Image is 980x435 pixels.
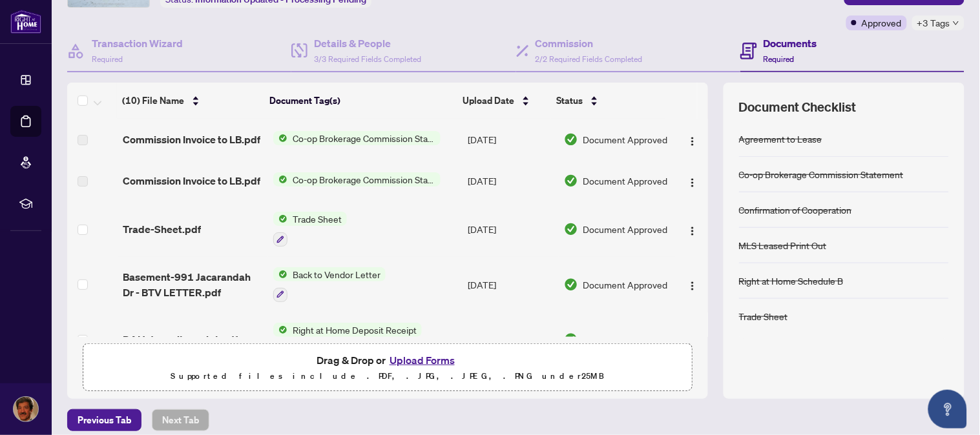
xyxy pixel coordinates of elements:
[764,54,795,64] span: Required
[764,35,817,51] h4: Documents
[273,267,386,302] button: Status IconBack to Vendor Letter
[273,212,347,247] button: Status IconTrade Sheet
[10,10,41,34] img: logo
[739,167,904,181] div: Co-op Brokerage Commission Statement
[687,226,698,236] img: Logo
[556,94,583,108] span: Status
[314,35,421,51] h4: Details & People
[463,257,559,312] td: [DATE]
[739,238,827,252] div: MLS Leased Print Out
[687,281,698,291] img: Logo
[583,132,668,147] span: Document Approved
[287,131,441,145] span: Co-op Brokerage Commission Statement
[123,132,260,147] span: Commission Invoice to LB.pdf
[682,219,703,239] button: Logo
[739,274,844,288] div: Right at Home Schedule B
[536,54,643,64] span: 2/2 Required Fields Completed
[152,409,209,431] button: Next Tab
[117,83,264,119] th: (10) File Name
[463,119,559,160] td: [DATE]
[463,201,559,257] td: [DATE]
[463,94,514,108] span: Upload Date
[273,131,287,145] img: Status Icon
[91,369,684,384] p: Supported files include .PDF, .JPG, .JPEG, .PNG under 25 MB
[123,173,260,188] span: Commission Invoice to LB.pdf
[83,344,692,392] span: Drag & Drop orUpload FormsSupported files include .PDF, .JPG, .JPEG, .PNG under25MB
[536,35,643,51] h4: Commission
[67,409,141,431] button: Previous Tab
[273,172,441,187] button: Status IconCo-op Brokerage Commission Statement
[953,20,959,26] span: down
[682,329,703,350] button: Logo
[583,174,668,188] span: Document Approved
[287,172,441,187] span: Co-op Brokerage Commission Statement
[287,212,347,226] span: Trade Sheet
[273,212,287,226] img: Status Icon
[687,336,698,347] img: Logo
[682,274,703,295] button: Logo
[739,132,822,146] div: Agreement to Lease
[122,94,184,108] span: (10) File Name
[123,332,238,347] span: RAH deposit receipt.pdf
[92,35,183,51] h4: Transaction Wizard
[463,160,559,201] td: [DATE]
[739,309,788,323] div: Trade Sheet
[386,352,459,369] button: Upload Forms
[917,15,950,30] span: +3 Tags
[583,278,668,292] span: Document Approved
[123,221,201,237] span: Trade-Sheet.pdf
[564,222,578,236] img: Document Status
[583,222,668,236] span: Document Approved
[273,323,422,358] button: Status IconRight at Home Deposit Receipt
[14,397,38,421] img: Profile Icon
[457,83,551,119] th: Upload Date
[273,267,287,281] img: Status Icon
[583,332,668,347] span: Document Approved
[682,129,703,150] button: Logo
[564,174,578,188] img: Document Status
[862,15,902,30] span: Approved
[273,323,287,337] img: Status Icon
[551,83,665,119] th: Status
[287,267,386,281] span: Back to Vendor Letter
[687,136,698,147] img: Logo
[739,203,852,217] div: Confirmation of Cooperation
[682,170,703,191] button: Logo
[273,172,287,187] img: Status Icon
[92,54,123,64] span: Required
[314,54,421,64] span: 3/3 Required Fields Completed
[928,390,967,429] button: Open asap
[317,352,459,369] span: Drag & Drop or
[273,131,441,145] button: Status IconCo-op Brokerage Commission Statement
[564,332,578,347] img: Document Status
[287,323,422,337] span: Right at Home Deposit Receipt
[564,132,578,147] img: Document Status
[564,278,578,292] img: Document Status
[463,312,559,368] td: [DATE]
[123,269,263,300] span: Basement-991 Jacarandah Dr - BTV LETTER.pdf
[264,83,457,119] th: Document Tag(s)
[739,98,857,116] span: Document Checklist
[687,177,698,188] img: Logo
[78,410,131,430] span: Previous Tab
